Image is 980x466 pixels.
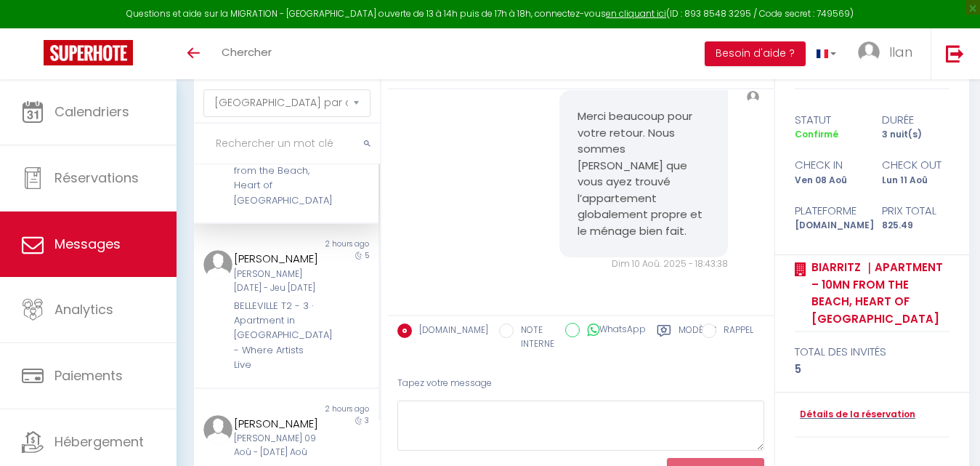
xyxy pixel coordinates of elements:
[365,250,369,261] span: 5
[286,403,378,415] div: 2 hours ago
[54,300,113,318] span: Analytics
[785,111,872,129] div: statut
[54,366,123,385] span: Paiements
[286,238,378,250] div: 2 hours ago
[397,366,764,401] div: Tapez votre message
[785,156,872,174] div: check in
[795,361,949,378] div: 5
[44,40,133,65] img: Super Booking
[847,28,931,79] a: ... Ilan
[705,41,806,66] button: Besoin d'aide ?
[872,111,960,129] div: durée
[785,174,872,188] div: Ven 08 Aoû
[872,202,960,220] div: Prix total
[795,128,838,140] span: Confirmé
[806,259,949,327] a: BIARRITZ ｜Apartment – 10mn from the Beach, Heart of [GEOGRAPHIC_DATA]
[211,28,283,79] a: Chercher
[54,103,129,121] span: Calendriers
[795,408,915,422] a: Détails de la réservation
[872,174,960,188] div: Lun 11 Aoû
[365,415,369,426] span: 3
[872,156,960,174] div: check out
[514,324,554,351] label: NOTE INTERNE
[234,134,323,208] div: BIARRITZ ｜Apartment – 10mn from the Beach, Heart of [GEOGRAPHIC_DATA]
[889,43,912,61] span: Ilan
[234,250,323,268] div: [PERSON_NAME]
[234,299,323,373] div: BELLEVILLE T2 - 3 · Apartment in [GEOGRAPHIC_DATA] - Where Artists Live
[606,7,666,20] a: en cliquant ici
[54,235,121,253] span: Messages
[946,44,964,63] img: logout
[580,323,646,339] label: WhatsApp
[716,324,753,340] label: RAPPEL
[858,41,880,63] img: ...
[412,324,488,340] label: [DOMAIN_NAME]
[203,250,232,279] img: ...
[222,44,272,60] span: Chercher
[679,324,717,353] label: Modèles
[578,108,710,239] pre: Merci beaucoup pour votre retour. Nous sommes [PERSON_NAME] que vous ayez trouvé l’appartement gl...
[559,257,729,271] div: Dim 10 Aoû. 2025 - 18:43:38
[747,91,759,103] img: ...
[194,124,380,164] input: Rechercher un mot clé
[234,432,323,459] div: [PERSON_NAME] 09 Aoû - [DATE] Aoû
[54,433,144,451] span: Hébergement
[872,219,960,233] div: 825.49
[785,219,872,233] div: [DOMAIN_NAME]
[234,268,323,295] div: [PERSON_NAME] [DATE] - Jeu [DATE]
[795,343,949,361] div: total des invités
[785,202,872,220] div: Plateforme
[54,169,139,187] span: Réservations
[234,415,323,433] div: [PERSON_NAME]
[872,128,960,142] div: 3 nuit(s)
[203,415,232,444] img: ...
